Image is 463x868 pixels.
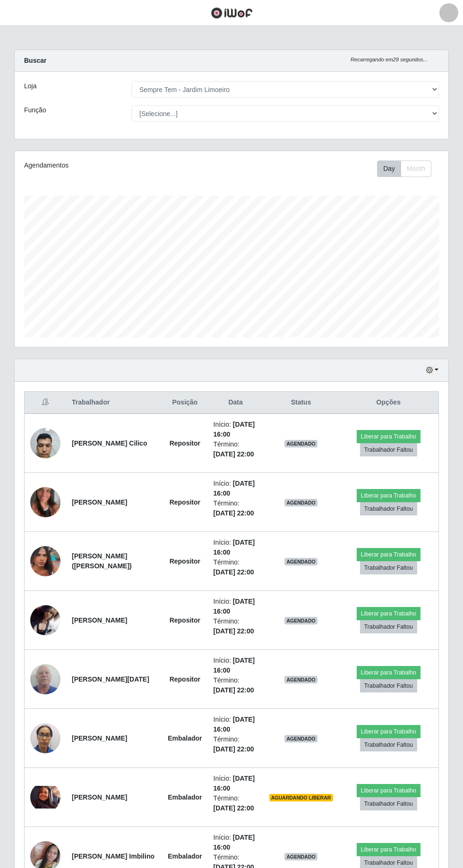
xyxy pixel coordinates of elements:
[214,675,258,695] li: Término:
[168,852,202,860] strong: Embalador
[284,676,317,683] span: AGENDADO
[162,392,207,414] th: Posição
[214,657,255,674] time: [DATE] 16:00
[214,656,258,675] li: Início:
[214,715,258,734] li: Início:
[360,620,417,633] button: Trabalhador Faltou
[170,675,200,683] strong: Repositor
[24,105,46,115] label: Função
[214,716,255,733] time: [DATE] 16:00
[72,439,147,447] strong: [PERSON_NAME] Cilico
[24,160,189,170] div: Agendamentos
[214,568,254,576] time: [DATE] 22:00
[269,794,333,801] span: AGUARDANDO LIBERAR
[214,598,255,615] time: [DATE] 16:00
[30,718,60,758] img: 1744637826389.jpeg
[357,430,420,443] button: Liberar para Trabalho
[284,853,317,860] span: AGENDADO
[170,439,200,447] strong: Repositor
[72,793,127,801] strong: [PERSON_NAME]
[72,852,154,860] strong: [PERSON_NAME] Imbilino
[72,552,132,570] strong: [PERSON_NAME] ([PERSON_NAME])
[357,489,420,502] button: Liberar para Trabalho
[24,81,36,91] label: Loja
[351,57,428,62] i: Recarregando em 29 segundos...
[214,450,254,458] time: [DATE] 22:00
[401,160,431,177] button: Month
[170,616,200,624] strong: Repositor
[357,784,420,797] button: Liberar para Trabalho
[214,421,255,438] time: [DATE] 16:00
[170,498,200,506] strong: Repositor
[284,440,317,447] span: AGENDADO
[72,675,149,683] strong: [PERSON_NAME][DATE]
[214,479,258,498] li: Início:
[214,774,258,793] li: Início:
[168,734,202,742] strong: Embalador
[214,509,254,517] time: [DATE] 22:00
[214,734,258,754] li: Término:
[284,735,317,742] span: AGENDADO
[357,666,420,679] button: Liberar para Trabalho
[170,557,200,565] strong: Repositor
[360,679,417,692] button: Trabalhador Faltou
[357,548,420,561] button: Liberar para Trabalho
[357,843,420,856] button: Liberar para Trabalho
[214,498,258,518] li: Término:
[214,557,258,577] li: Término:
[377,160,431,177] div: First group
[360,797,417,810] button: Trabalhador Faltou
[214,833,258,852] li: Início:
[214,793,258,813] li: Término:
[72,498,127,506] strong: [PERSON_NAME]
[214,539,255,556] time: [DATE] 16:00
[66,392,162,414] th: Trabalhador
[357,607,420,620] button: Liberar para Trabalho
[211,7,253,19] img: CoreUI Logo
[377,160,401,177] button: Day
[339,392,439,414] th: Opções
[214,597,258,616] li: Início:
[30,659,60,699] img: 1757971105786.jpeg
[377,160,439,177] div: Toolbar with button groups
[214,745,254,753] time: [DATE] 22:00
[264,392,339,414] th: Status
[214,686,254,694] time: [DATE] 22:00
[214,420,258,439] li: Início:
[30,423,60,463] img: 1743028909747.jpeg
[30,605,60,635] img: 1757352039197.jpeg
[72,616,127,624] strong: [PERSON_NAME]
[24,57,46,64] strong: Buscar
[360,561,417,574] button: Trabalhador Faltou
[360,443,417,456] button: Trabalhador Faltou
[30,786,60,809] img: 1756663906828.jpeg
[284,617,317,624] span: AGENDADO
[72,734,127,742] strong: [PERSON_NAME]
[30,475,60,529] img: 1754417240472.jpeg
[357,725,420,738] button: Liberar para Trabalho
[214,775,255,792] time: [DATE] 16:00
[214,439,258,459] li: Término:
[284,558,317,565] span: AGENDADO
[214,627,254,635] time: [DATE] 22:00
[360,738,417,751] button: Trabalhador Faltou
[30,536,60,586] img: 1755969179481.jpeg
[214,480,255,497] time: [DATE] 16:00
[214,834,255,851] time: [DATE] 16:00
[214,538,258,557] li: Início:
[214,616,258,636] li: Término:
[208,392,264,414] th: Data
[168,793,202,801] strong: Embalador
[360,502,417,515] button: Trabalhador Faltou
[214,804,254,812] time: [DATE] 22:00
[284,499,317,506] span: AGENDADO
